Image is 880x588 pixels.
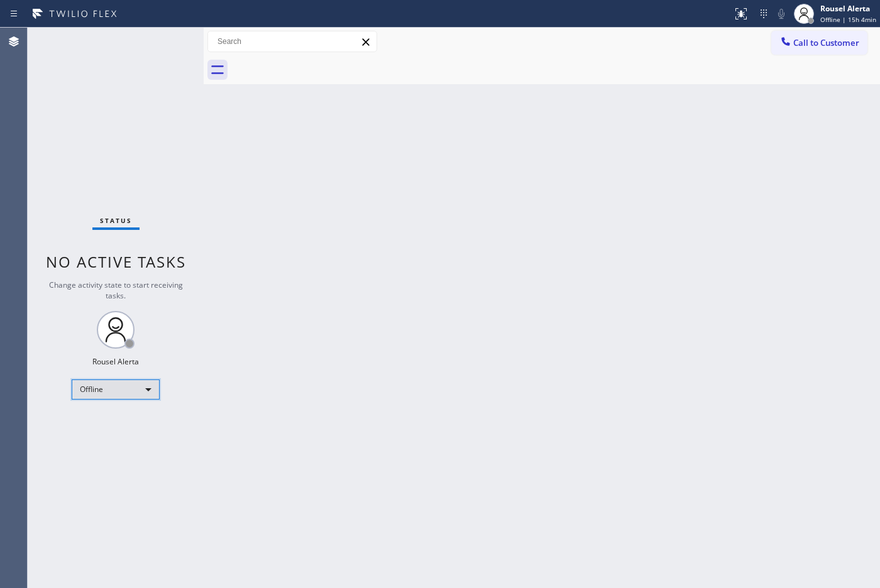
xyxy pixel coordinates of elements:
div: Rousel Alerta [92,356,139,367]
span: Status [100,216,132,225]
span: Call to Customer [793,37,859,48]
input: Search [208,31,377,52]
div: Offline [72,379,160,400]
div: Rousel Alerta [820,3,876,14]
span: Offline | 15h 4min [820,15,876,24]
button: Mute [773,5,790,23]
button: Call to Customer [771,31,867,55]
span: Change activity state to start receiving tasks. [49,280,183,301]
span: No active tasks [46,251,186,272]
